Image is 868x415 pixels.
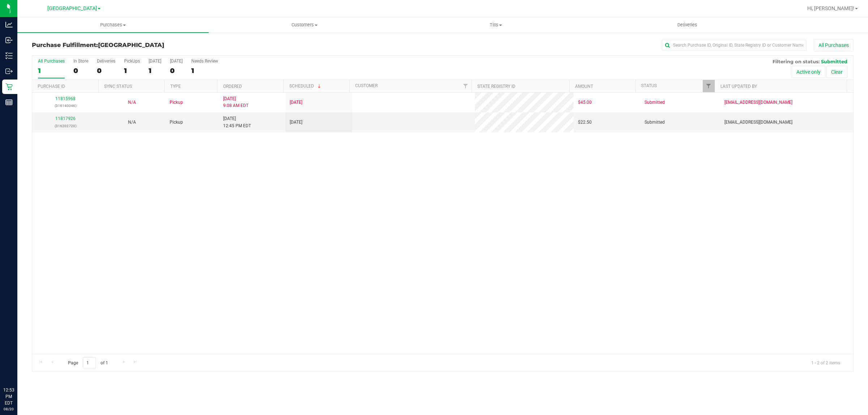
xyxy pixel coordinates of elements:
[209,17,400,33] a: Customers
[149,59,161,64] div: [DATE]
[644,119,665,126] span: Submitted
[668,22,707,28] span: Deliveries
[5,52,13,59] inline-svg: Inventory
[38,67,65,75] div: 1
[128,119,136,126] button: N/A
[128,99,136,106] button: N/A
[97,59,115,64] div: Deliveries
[223,84,242,89] a: Ordered
[644,99,665,106] span: Submitted
[98,42,164,48] span: [GEOGRAPHIC_DATA]
[128,120,136,125] span: Not Applicable
[641,83,657,88] a: Status
[807,5,854,11] span: Hi, [PERSON_NAME]!
[170,99,183,106] span: Pickup
[223,115,251,129] span: [DATE] 12:45 PM EDT
[5,68,13,75] inline-svg: Outbound
[724,99,792,106] span: [EMAIL_ADDRESS][DOMAIN_NAME]
[73,59,88,64] div: In Store
[5,99,13,106] inline-svg: Reports
[477,84,515,89] a: State Registry ID
[821,59,847,64] span: Submitted
[38,84,65,89] a: Purchase ID
[5,83,13,90] inline-svg: Retail
[792,66,825,78] button: Active only
[73,67,88,75] div: 0
[55,116,76,121] a: 11817926
[662,40,807,51] input: Search Purchase ID, Original ID, State Registry ID or Customer Name...
[289,84,322,89] a: Scheduled
[703,80,715,92] a: Filter
[32,42,306,48] h3: Purchase Fulfillment:
[104,84,132,89] a: Sync Status
[124,67,140,75] div: 1
[592,17,783,33] a: Deliveries
[578,119,592,126] span: $22.50
[149,67,161,75] div: 1
[7,357,29,379] iframe: Resource center
[724,119,792,126] span: [EMAIL_ADDRESS][DOMAIN_NAME]
[290,119,302,126] span: [DATE]
[191,67,218,75] div: 1
[720,84,757,89] a: Last Updated By
[773,59,820,64] span: Filtering on status:
[826,66,847,78] button: Clear
[170,119,183,126] span: Pickup
[3,387,14,406] p: 12:53 PM EDT
[128,100,136,105] span: Not Applicable
[459,80,471,92] a: Filter
[400,22,591,28] span: Tills
[290,99,302,106] span: [DATE]
[17,17,209,33] a: Purchases
[191,59,218,64] div: Needs Review
[37,102,94,109] p: (316140046)
[47,5,97,12] span: [GEOGRAPHIC_DATA]
[223,95,248,109] span: [DATE] 9:08 AM EDT
[37,123,94,129] p: (316202720)
[5,21,13,28] inline-svg: Analytics
[814,39,854,51] button: All Purchases
[55,96,76,101] a: 11815968
[17,22,209,28] span: Purchases
[578,99,592,106] span: $45.00
[355,83,378,88] a: Customer
[170,67,183,75] div: 0
[209,22,400,28] span: Customers
[97,67,115,75] div: 0
[805,357,846,368] span: 1 - 2 of 2 items
[83,357,96,368] input: 1
[400,17,591,33] a: Tills
[38,59,65,64] div: All Purchases
[3,406,14,412] p: 08/20
[62,357,114,368] span: Page of 1
[170,84,181,89] a: Type
[124,59,140,64] div: PickUps
[170,59,183,64] div: [DATE]
[5,37,13,44] inline-svg: Inbound
[575,84,593,89] a: Amount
